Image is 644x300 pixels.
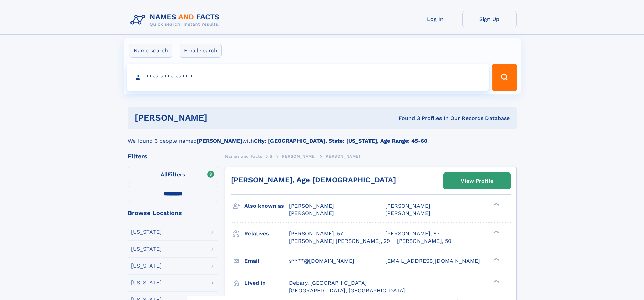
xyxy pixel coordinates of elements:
[131,246,162,252] div: [US_STATE]
[492,257,500,261] div: ❯
[128,11,225,29] img: Logo Names and Facts
[385,203,430,209] span: [PERSON_NAME]
[385,210,430,216] span: [PERSON_NAME]
[131,280,162,285] div: [US_STATE]
[197,138,242,144] b: [PERSON_NAME]
[244,200,289,212] h3: Also known as
[289,287,405,294] span: [GEOGRAPHIC_DATA], [GEOGRAPHIC_DATA]
[244,228,289,239] h3: Relatives
[462,11,517,27] a: Sign Up
[492,279,500,283] div: ❯
[180,44,222,58] label: Email search
[244,277,289,289] h3: Lived in
[128,153,218,159] div: Filters
[324,154,360,159] span: [PERSON_NAME]
[303,115,510,122] div: Found 3 Profiles In Our Records Database
[492,202,500,207] div: ❯
[231,176,396,184] a: [PERSON_NAME], Age [DEMOGRAPHIC_DATA]
[289,230,343,237] a: [PERSON_NAME], 57
[244,255,289,267] h3: Email
[128,167,218,183] label: Filters
[225,152,262,160] a: Names and Facts
[492,230,500,234] div: ❯
[385,258,480,264] span: [EMAIL_ADDRESS][DOMAIN_NAME]
[128,210,218,216] div: Browse Locations
[289,237,390,245] a: [PERSON_NAME] [PERSON_NAME], 29
[254,138,427,144] b: City: [GEOGRAPHIC_DATA], State: [US_STATE], Age Range: 45-60
[131,263,162,269] div: [US_STATE]
[492,64,517,91] button: Search Button
[129,44,172,58] label: Name search
[161,171,168,178] span: All
[270,152,273,160] a: S
[289,210,334,216] span: [PERSON_NAME]
[135,114,303,122] h1: [PERSON_NAME]
[408,11,462,27] a: Log In
[397,237,451,245] a: [PERSON_NAME], 50
[289,280,367,286] span: Debary, [GEOGRAPHIC_DATA]
[280,154,316,159] span: [PERSON_NAME]
[280,152,316,160] a: [PERSON_NAME]
[128,129,517,145] div: We found 3 people named with .
[461,173,493,189] div: View Profile
[131,229,162,235] div: [US_STATE]
[444,173,510,189] a: View Profile
[127,64,489,91] input: search input
[289,203,334,209] span: [PERSON_NAME]
[270,154,273,159] span: S
[385,230,440,237] a: [PERSON_NAME], 67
